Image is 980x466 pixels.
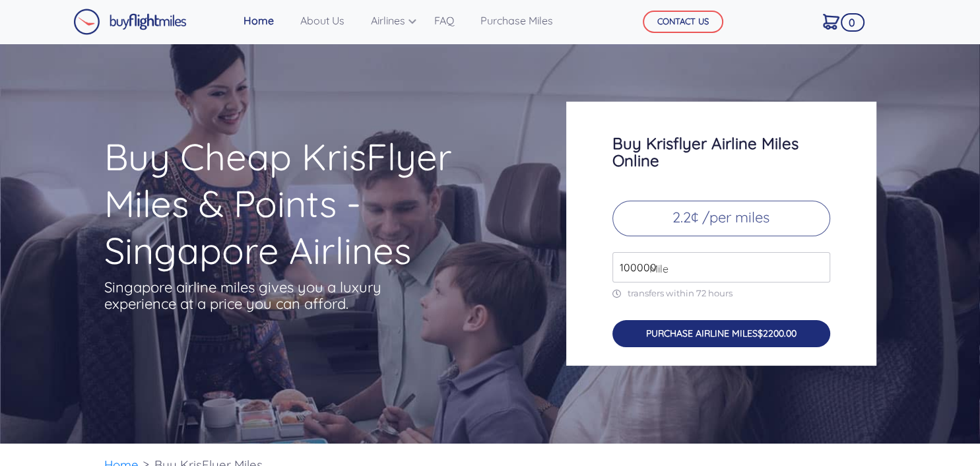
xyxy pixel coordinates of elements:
a: 0 [818,7,845,35]
span: Mile [643,261,669,277]
img: Cart [823,14,839,30]
button: CONTACT US [643,11,723,33]
a: Buy Flight Miles Logo [73,5,187,38]
a: Purchase Miles [475,7,558,34]
span: $2200.00 [758,327,797,339]
a: Home [238,7,279,34]
p: 2.2¢ /per miles [612,201,830,236]
a: About Us [295,7,350,34]
p: transfers within 72 hours [612,288,830,299]
img: Buy Flight Miles Logo [73,9,187,35]
h1: Buy Cheap KrisFlyer Miles & Points - Singapore Airlines [104,133,515,274]
p: Singapore airline miles gives you a luxury experience at a price you can afford. [104,279,401,312]
a: Airlines [366,7,413,34]
a: FAQ [429,7,459,34]
h3: Buy Krisflyer Airline Miles Online [612,135,830,169]
span: 0 [841,13,865,32]
button: PURCHASE AIRLINE MILES$2200.00 [612,320,830,347]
